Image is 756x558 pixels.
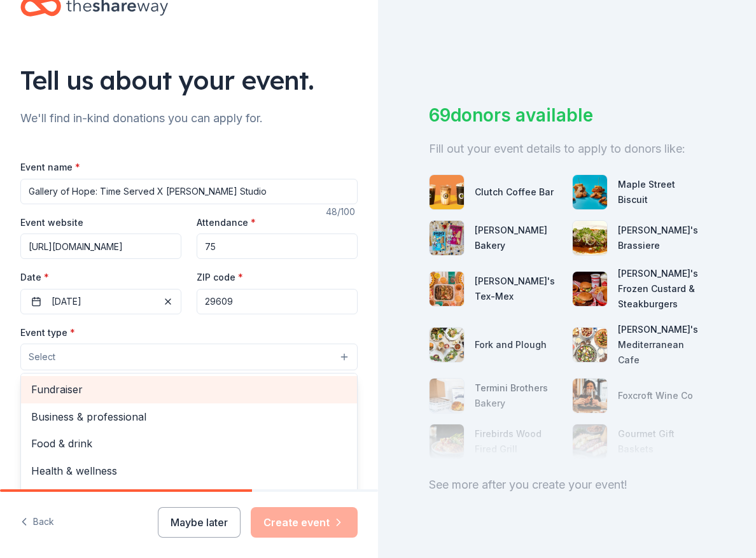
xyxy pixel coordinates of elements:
button: Select [20,344,358,370]
span: Business & professional [31,408,347,425]
span: Select [29,349,55,365]
span: Health & wellness [31,463,347,479]
span: Food & drink [31,435,347,452]
div: Select [20,373,358,526]
span: Fundraiser [31,381,347,398]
